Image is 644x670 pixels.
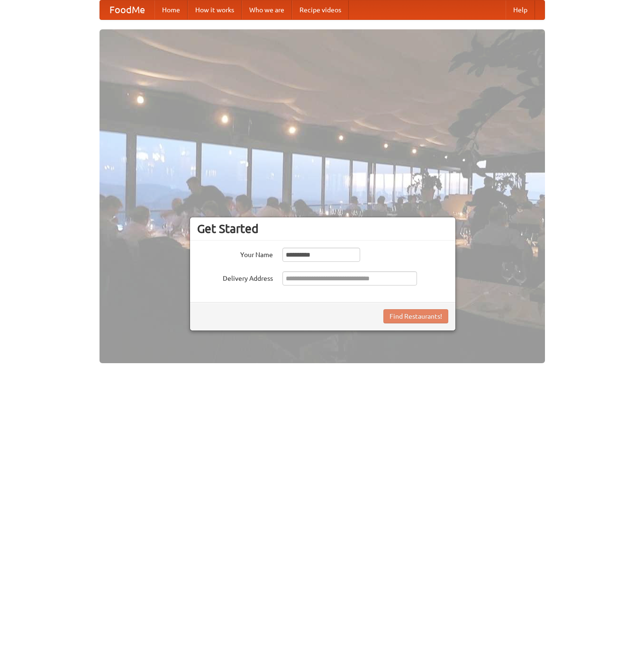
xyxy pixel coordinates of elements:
[506,0,535,19] a: Help
[100,0,154,19] a: FoodMe
[197,248,273,259] label: Your Name
[292,0,349,19] a: Recipe videos
[197,271,273,283] label: Delivery Address
[188,0,242,19] a: How it works
[383,309,448,323] button: Find Restaurants!
[197,222,448,236] h3: Get Started
[154,0,188,19] a: Home
[242,0,292,19] a: Who we are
